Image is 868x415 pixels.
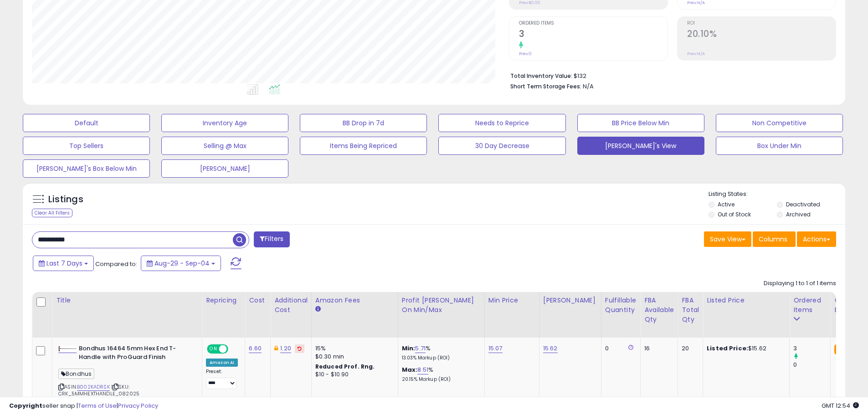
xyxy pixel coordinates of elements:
[141,256,221,271] button: Aug-29 - Sep-04
[543,344,558,353] a: 15.62
[682,344,696,353] div: 20
[315,305,321,313] small: Amazon Fees.
[519,29,668,41] h2: 3
[793,344,830,353] div: 3
[161,137,288,155] button: Selling @ Max
[438,114,565,132] button: Needs to Reprice
[759,235,787,244] span: Columns
[206,359,238,367] div: Amazon AI
[208,345,219,353] span: ON
[682,296,699,324] div: FBA Total Qty
[644,344,671,353] div: 16
[206,296,241,305] div: Repricing
[704,231,751,247] button: Save View
[438,137,565,155] button: 30 Day Decrease
[577,114,704,132] button: BB Price Below Min
[161,159,288,178] button: [PERSON_NAME]
[315,344,391,353] div: 15%
[48,193,83,206] h5: Listings
[33,256,94,271] button: Last 7 Days
[402,344,416,353] b: Min:
[23,137,150,155] button: Top Sellers
[488,296,535,305] div: Min Price
[822,401,859,410] span: 2025-09-12 12:54 GMT
[519,21,668,26] span: Ordered Items
[510,70,829,81] li: $132
[315,353,391,361] div: $0.30 min
[23,159,150,178] button: [PERSON_NAME]'s Box Below Min
[154,259,210,268] span: Aug-29 - Sep-04
[315,296,394,305] div: Amazon Fees
[300,114,427,132] button: BB Drop in 7d
[402,344,478,361] div: %
[786,210,811,218] label: Archived
[488,344,503,353] a: 15.07
[95,260,137,268] span: Compared to:
[77,383,110,391] a: B002KADRSK
[605,296,637,315] div: Fulfillable Quantity
[510,82,581,90] b: Short Term Storage Fees:
[793,296,827,315] div: Ordered Items
[797,231,836,247] button: Actions
[709,190,845,199] p: Listing States:
[718,200,734,208] label: Active
[402,296,481,315] div: Profit [PERSON_NAME] on Min/Max
[249,296,267,305] div: Cost
[510,72,572,80] b: Total Inventory Value:
[398,292,484,338] th: The percentage added to the cost of goods (COGS) that forms the calculator for Min & Max prices.
[793,361,830,369] div: 0
[402,365,418,374] b: Max:
[78,401,117,410] a: Terms of Use
[687,21,836,26] span: ROI
[118,401,158,410] a: Privacy Policy
[280,344,291,353] a: 1.20
[687,51,705,56] small: Prev: N/A
[227,345,241,353] span: OFF
[605,344,633,353] div: 0
[402,376,478,383] p: 20.15% Markup (ROI)
[402,366,478,383] div: %
[402,355,478,361] p: 13.03% Markup (ROI)
[644,296,674,324] div: FBA Available Qty
[161,114,288,132] button: Inventory Age
[577,137,704,155] button: [PERSON_NAME]'s View
[764,279,836,288] div: Displaying 1 to 1 of 1 items
[274,296,308,315] div: Additional Cost
[300,137,427,155] button: Items Being Repriced
[415,344,426,353] a: 5.71
[707,344,782,353] div: $15.62
[32,209,72,217] div: Clear All Filters
[687,29,836,41] h2: 20.10%
[707,296,786,305] div: Listed Price
[79,344,190,364] b: Bondhus 16464 5mm Hex End T-Handle with ProGuard Finish
[417,365,428,374] a: 8.51
[254,231,289,247] button: Filters
[519,51,532,56] small: Prev: 0
[583,82,594,91] span: N/A
[716,114,843,132] button: Non Competitive
[786,200,820,208] label: Deactivated
[315,363,375,370] b: Reduced Prof. Rng.
[58,346,77,352] img: 21ETkPjT4CL._SL40_.jpg
[58,369,94,379] span: Bondhus
[249,344,262,353] a: 6.60
[9,401,42,410] strong: Copyright
[716,137,843,155] button: Box Under Min
[56,296,198,305] div: Title
[206,369,238,389] div: Preset:
[23,114,150,132] button: Default
[753,231,796,247] button: Columns
[315,371,391,379] div: $10 - $10.90
[718,210,751,218] label: Out of Stock
[834,344,851,354] small: FBA
[9,402,158,410] div: seller snap | |
[46,259,82,268] span: Last 7 Days
[707,344,748,353] b: Listed Price:
[543,296,597,305] div: [PERSON_NAME]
